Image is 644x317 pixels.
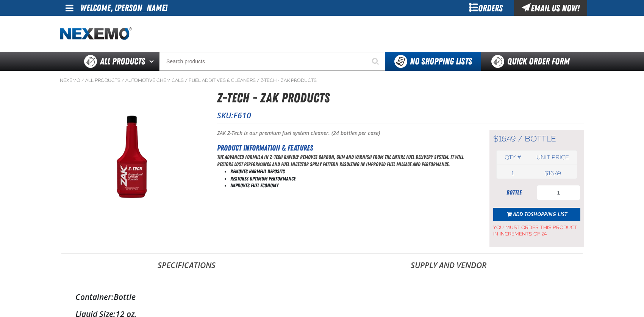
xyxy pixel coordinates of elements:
[217,110,584,121] p: SKU:
[313,254,584,276] a: Supply and Vendor
[233,110,251,121] span: F610
[60,27,132,41] a: Home
[537,185,580,200] input: Product Quantity
[497,151,529,165] th: Qty #
[60,254,313,276] a: Specifications
[60,77,584,83] nav: Breadcrumbs
[493,221,580,237] span: You must order this product in increments of 24
[410,56,472,67] span: No Shopping Lists
[81,77,84,83] span: /
[230,175,470,182] li: Restores Optimum Performance
[513,210,567,218] span: Add to
[217,130,470,137] p: ZAK Z-Tech is our premium fuel system cleaner. (24 bottles per case)
[525,134,556,144] span: bottle
[159,52,385,71] input: Search
[122,77,124,83] span: /
[75,292,114,302] label: Container:
[189,77,256,83] a: Fuel Additives & Cleaners
[185,77,188,83] span: /
[125,77,184,83] a: Automotive Chemicals
[385,52,481,71] button: You do not have available Shopping Lists. Open to Create a New List
[261,77,317,83] a: Z-Tech - ZAK Products
[531,210,567,218] span: Shopping List
[75,292,569,302] div: Bottle
[529,168,577,179] td: $16.49
[366,52,385,71] button: Start Searching
[230,182,470,189] li: Improves Fuel Economy
[60,27,132,41] img: Nexemo logo
[493,188,535,197] div: bottle
[217,142,470,154] h2: Product Information & Features
[100,55,145,68] span: All Products
[511,170,514,177] span: 1
[493,208,580,221] button: Add toShopping List
[217,154,470,168] p: The advanced formula in Z-Tech rapidly removes carbon, gum and varnish from the entire fuel deliv...
[85,77,120,83] a: All Products
[147,52,159,71] button: Open All Products pages
[217,88,584,108] h1: Z-Tech - ZAK Products
[529,151,577,165] th: Unit price
[518,134,522,144] span: /
[257,77,259,83] span: /
[493,134,516,144] span: $16.49
[481,52,584,71] a: Quick Order Form
[230,168,470,175] li: Removes Harmful Deposits
[60,104,203,214] img: Z-Tech - ZAK Products
[60,77,80,83] a: Nexemo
